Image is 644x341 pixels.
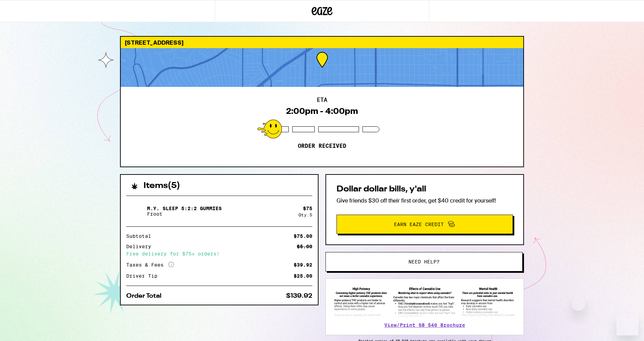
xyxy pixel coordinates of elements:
h2: Dollar dollar bills, y'all [337,185,513,194]
div: 2:00pm - 4:00pm [286,106,358,116]
div: [STREET_ADDRESS] [121,37,523,48]
a: View/Print SB 540 Brochure [384,322,465,328]
div: Free delivery for $75+ orders! [126,251,312,256]
img: M.Y. SLEEP 5:2:2 Gummies [126,201,146,221]
p: M.Y. SLEEP 5:2:2 Gummies [147,206,222,211]
iframe: Button to launch messaging window [616,313,638,335]
div: $139.92 [286,293,312,299]
h2: ETA [317,97,327,103]
div: $5.00 [297,244,312,249]
span: Need help? [408,259,440,264]
iframe: Close message [572,297,586,311]
span: Earn Eaze Credit [394,222,444,227]
button: Earn Eaze Credit [337,215,513,234]
div: $25.00 [294,273,312,278]
div: $75.00 [294,234,312,239]
div: Qty: 5 [298,213,312,217]
img: SB 540 Brochure preview [333,286,517,318]
button: Need help? [325,252,523,271]
div: Delivery [126,244,156,249]
div: $39.92 [294,262,312,267]
div: Order Total [126,293,166,299]
p: Froot [147,211,222,217]
p: Order received [298,143,346,150]
p: Give friends $30 off their first order, get $40 credit for yourself! [337,197,513,204]
div: Driver Tip [126,273,162,278]
div: Taxes & Fees [126,262,174,268]
div: $ 75 [303,206,312,211]
div: Subtotal [126,234,156,239]
h2: Items ( 5 ) [144,182,180,190]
